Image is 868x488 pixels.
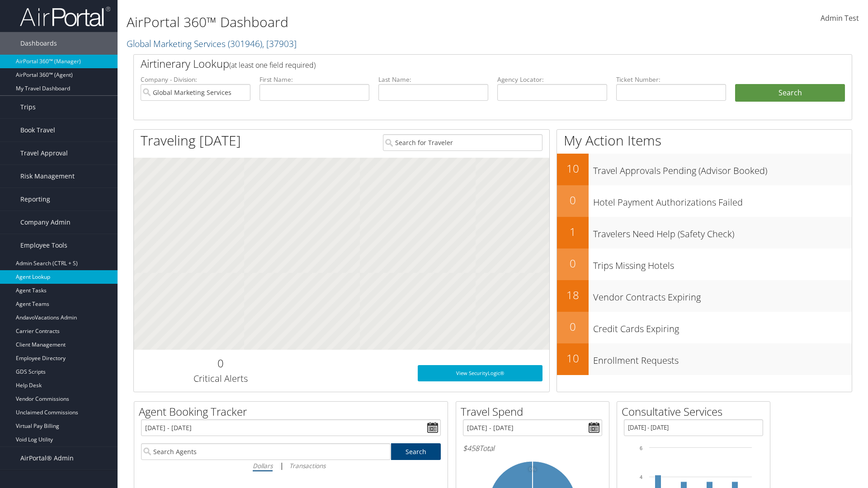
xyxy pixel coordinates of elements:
[557,351,589,366] h2: 10
[557,185,852,217] a: 0Hotel Payment Authorizations Failed
[141,460,441,471] div: |
[383,134,542,151] input: Search for Traveler
[463,443,602,453] h6: Total
[557,192,589,208] h2: 0
[20,234,67,257] span: Employee Tools
[141,443,391,460] input: Search Agents
[557,154,852,185] a: 10Travel Approvals Pending (Advisor Booked)
[557,256,589,271] h2: 0
[593,255,852,272] h3: Trips Missing Hotels
[557,217,852,249] a: 1Travelers Need Help (Safety Check)
[228,38,262,50] span: ( 301946 )
[557,343,852,375] a: 10Enrollment Requests
[735,84,845,102] button: Search
[127,13,615,32] h1: AirPortal 360™ Dashboard
[593,350,852,367] h3: Enrollment Requests
[289,461,325,470] i: Transactions
[141,56,785,71] h2: Airtinerary Lookup
[141,131,241,150] h1: Traveling [DATE]
[229,60,316,70] span: (at least one field required)
[378,75,488,84] label: Last Name:
[463,443,479,453] span: $458
[557,287,589,303] h2: 18
[418,365,542,381] a: View SecurityLogic®
[20,211,71,234] span: Company Admin
[20,32,57,55] span: Dashboards
[622,404,770,419] h2: Consultative Services
[20,188,50,211] span: Reporting
[20,447,74,469] span: AirPortal® Admin
[640,474,642,480] tspan: 4
[557,161,589,176] h2: 10
[253,461,273,470] i: Dollars
[821,13,859,23] span: Admin Test
[141,372,300,385] h3: Critical Alerts
[593,160,852,177] h3: Travel Approvals Pending (Advisor Booked)
[20,142,68,164] span: Travel Approval
[141,75,250,84] label: Company - Division:
[20,96,36,118] span: Trips
[593,318,852,335] h3: Credit Cards Expiring
[557,131,852,150] h1: My Action Items
[557,224,589,239] h2: 1
[529,467,536,472] tspan: 0%
[557,249,852,280] a: 0Trips Missing Hotels
[20,119,55,141] span: Book Travel
[20,165,75,188] span: Risk Management
[127,38,297,50] a: Global Marketing Services
[640,446,642,451] tspan: 6
[557,280,852,312] a: 18Vendor Contracts Expiring
[593,223,852,240] h3: Travelers Need Help (Safety Check)
[497,75,607,84] label: Agency Locator:
[139,404,448,419] h2: Agent Booking Tracker
[259,75,369,84] label: First Name:
[557,319,589,334] h2: 0
[593,192,852,209] h3: Hotel Payment Authorizations Failed
[262,38,297,50] span: , [ 37903 ]
[821,5,859,33] a: Admin Test
[616,75,726,84] label: Ticket Number:
[557,312,852,343] a: 0Credit Cards Expiring
[593,286,852,304] h3: Vendor Contracts Expiring
[141,356,300,371] h2: 0
[391,443,441,460] a: Search
[461,404,609,419] h2: Travel Spend
[20,6,110,27] img: airportal-logo.png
